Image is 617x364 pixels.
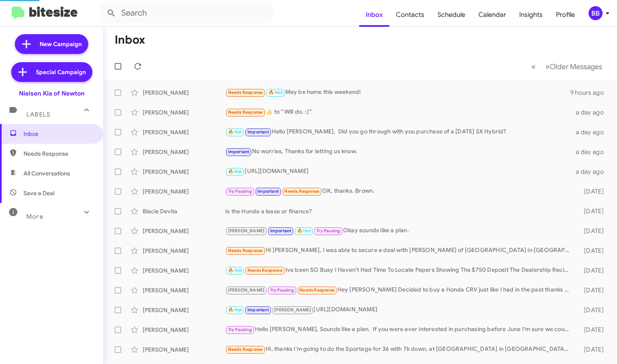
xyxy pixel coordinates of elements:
div: Hi, thanks I'm going to do the Sportage for 36 with 7k down, at [GEOGRAPHIC_DATA] in [GEOGRAPHIC_... [225,345,574,354]
div: [URL][DOMAIN_NAME] [225,305,574,315]
a: Insights [513,3,549,27]
div: 9 hours ago [570,89,610,97]
span: Needs Response [299,287,334,293]
div: [DATE] [574,306,610,314]
div: Hello [PERSON_NAME], Did you go through with you purchase of a [DATE] SX Hybrid? [225,127,574,137]
div: Hi [PERSON_NAME], I was able to secure a deal with [PERSON_NAME] of [GEOGRAPHIC_DATA] in [GEOGRAP... [225,246,574,255]
div: ​👍​ to “ Will do. :) ” [225,107,574,117]
a: New Campaign [15,34,88,54]
span: Important [247,129,269,135]
div: [PERSON_NAME] [143,89,225,97]
div: [PERSON_NAME] [143,306,225,314]
div: [PERSON_NAME] [143,128,225,136]
span: 🔥 Hot [268,90,283,95]
span: Needs Response [24,149,94,158]
span: Try Pausing [316,228,340,233]
span: Try Pausing [228,327,252,332]
div: [DATE] [574,207,610,215]
div: [DATE] [574,247,610,255]
div: Ive been SO Busy I Haven't Had Time To Locate Papers Showing The $750 Deposit The Dealership Reci... [225,266,574,275]
div: Hello [PERSON_NAME], Sounds like a plan. If you were ever interested in purchasing before June I'... [225,325,574,334]
div: [PERSON_NAME] [143,148,225,156]
div: [PERSON_NAME] [143,345,225,354]
span: New Campaign [40,40,82,48]
div: No worries, Thanks for letting us know. [225,147,574,156]
div: [PERSON_NAME] [143,187,225,196]
div: [PERSON_NAME] [143,168,225,176]
span: Important [257,189,279,194]
div: [PERSON_NAME] [143,227,225,235]
span: Needs Response [228,347,263,352]
div: a day ago [574,108,610,117]
span: 🔥 Hot [228,268,242,273]
h1: Inbox [115,33,145,47]
span: Save a Deal [24,189,54,197]
div: Nielsen Kia of Newton [19,89,85,98]
div: [DATE] [574,286,610,294]
span: Needs Response [247,268,283,273]
span: Needs Response [228,90,263,95]
span: Needs Response [228,248,263,253]
div: [PERSON_NAME] [143,326,225,334]
a: Calendar [472,3,513,27]
div: [DATE] [574,345,610,354]
div: [PERSON_NAME] [143,108,225,117]
button: Previous [526,58,541,75]
div: a day ago [574,128,610,136]
div: [DATE] [574,227,610,235]
span: « [531,61,536,72]
span: Important [270,228,292,233]
span: Needs Response [284,189,319,194]
span: 🔥 Hot [228,307,242,313]
a: Schedule [431,3,472,27]
div: May be home this weekend! [225,88,570,97]
span: Special Campaign [36,68,86,76]
span: More [26,213,43,220]
span: Important [247,307,269,313]
a: Special Campaign [11,62,92,82]
div: Blacie Devita [143,207,225,215]
span: 🔥 Hot [228,169,242,174]
button: BB [582,6,608,20]
div: [PERSON_NAME] [143,266,225,275]
span: [PERSON_NAME] [274,307,311,313]
span: Important [228,149,250,154]
div: [PERSON_NAME] [143,247,225,255]
span: Labels [26,111,50,118]
div: [DATE] [574,187,610,196]
span: All Conversations [24,169,70,177]
span: Inbox [24,130,94,138]
div: [DATE] [574,326,610,334]
div: a day ago [574,168,610,176]
span: Needs Response [228,110,263,115]
div: OK, thanks. Brown. [225,187,574,196]
span: Try Pausing [228,189,252,194]
nav: Page navigation example [527,58,607,75]
div: Hey [PERSON_NAME] Decided to buy a Honda CRV just like I had in the past thanks for your time and... [225,285,574,295]
span: 🔥 Hot [297,228,311,233]
span: » [545,61,550,72]
div: Is the Honda a lease or finance? [225,207,574,215]
span: [PERSON_NAME] [228,287,265,293]
div: [PERSON_NAME] [143,286,225,294]
button: Next [540,58,607,75]
div: a day ago [574,148,610,156]
a: Contacts [389,3,431,27]
div: [DATE] [574,266,610,275]
div: Okay sounds like a plan. [225,226,574,236]
div: [URL][DOMAIN_NAME] [225,167,574,176]
span: Try Pausing [270,287,294,293]
div: BB [589,6,603,20]
a: Profile [549,3,582,27]
input: Search [100,3,273,23]
a: Inbox [359,3,389,27]
span: 🔥 Hot [228,129,242,135]
span: Older Messages [550,62,602,71]
span: [PERSON_NAME] [228,228,265,233]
